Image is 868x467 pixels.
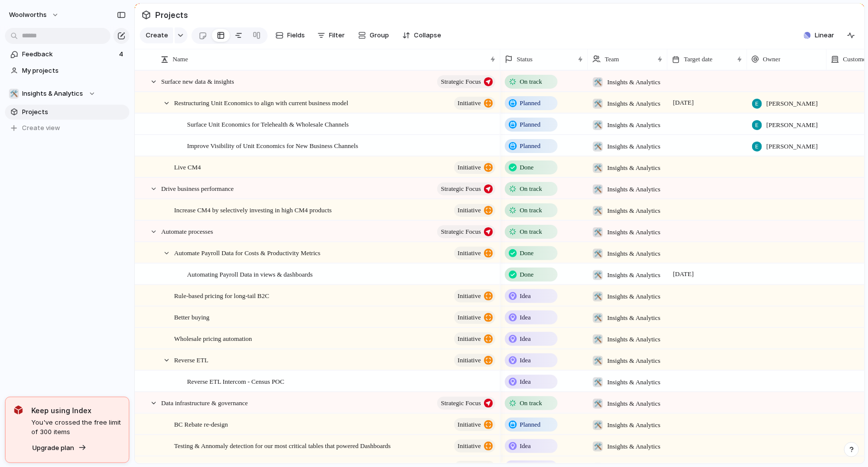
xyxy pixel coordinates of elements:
span: Linear [815,30,834,40]
span: Insights & Analytics [607,442,661,452]
span: BC Rebate re-design [174,418,228,430]
span: Name [173,54,188,64]
div: 🛠️ [593,163,603,173]
span: Surface new data & insights [161,75,234,87]
button: Strategic Focus [437,182,495,195]
button: Strategic Focus [437,75,495,88]
span: initiative [458,289,481,303]
div: 🛠️ [593,227,603,237]
a: Feedback4 [5,47,129,62]
span: Planned [520,141,541,151]
div: 🛠️ [593,270,603,280]
span: You've crossed the free limit of 300 items [31,418,121,437]
a: Projects [5,105,129,120]
span: Insights & Analytics [607,399,661,409]
span: Team [605,54,619,64]
span: Increase CM4 by selectively investing in high CM4 products [174,204,332,215]
button: initiative [454,418,495,431]
div: 🛠️ [593,356,603,366]
div: 🛠️ [593,206,603,216]
span: Done [520,270,534,280]
span: initiative [458,332,481,346]
div: 🛠️ [593,377,603,387]
span: Insights & Analytics [607,227,661,237]
span: Target date [684,54,713,64]
div: 🛠️ [593,334,603,344]
div: 🛠️ [593,292,603,302]
span: On track [520,227,542,237]
button: Collapse [398,27,446,43]
span: initiative [458,160,481,174]
span: Strategic Focus [441,396,481,410]
span: Projects [153,6,190,24]
span: Insights & Analytics [607,377,661,387]
span: Insights & Analytics [607,334,661,344]
span: Idea [520,377,531,387]
span: [DATE] [671,268,696,280]
span: Automate Payroll Data for Costs & Productivity Metrics [174,247,320,258]
span: Insights & Analytics [607,313,661,323]
span: Idea [520,334,531,344]
span: [PERSON_NAME] [767,142,818,152]
span: Idea [520,312,531,322]
div: 🛠️ [593,120,603,130]
span: Surface Unit Economics for Telehealth & Wholesale Channels [187,118,349,130]
span: Fields [288,30,305,40]
button: initiative [454,311,495,324]
span: Create [146,30,168,40]
span: Projects [22,107,126,117]
span: Insights & Analytics [607,356,661,366]
span: initiative [458,353,481,367]
span: Strategic Focus [441,225,481,239]
span: Strategic Focus [441,182,481,196]
span: Done [520,162,534,172]
span: Status [517,54,533,64]
button: Upgrade plan [29,441,90,455]
span: Insights & Analytics [607,292,661,302]
span: initiative [458,418,481,432]
div: 🛠️ [593,420,603,430]
span: Reverse ETL [174,354,208,365]
span: Group [370,30,389,40]
span: Owner [763,54,780,64]
span: [PERSON_NAME] [767,120,818,130]
span: Wholesale pricing automation [174,332,252,344]
span: Insights & Analytics [607,206,661,216]
span: initiative [458,311,481,324]
button: Linear [800,28,838,43]
span: initiative [458,246,481,260]
span: Rule-based pricing for long-tail B2C [174,290,269,301]
span: Data infrastructure & governance [161,397,248,408]
span: Upgrade plan [32,443,74,453]
button: initiative [454,161,495,174]
span: Insights & Analytics [607,249,661,259]
span: 4 [119,49,125,59]
button: Group [353,27,394,43]
span: Better buying [174,311,209,322]
span: Planned [520,120,541,130]
span: Improve Visibility of Unit Economics for New Business Channels [187,140,358,151]
span: Idea [520,355,531,365]
button: Create view [5,121,129,136]
span: Automating Payroll Data in views & dashboards [187,268,313,280]
span: Strategic Focus [441,75,481,89]
span: On track [520,184,542,194]
div: 🛠️ [593,77,603,87]
div: 🛠️ [593,442,603,452]
span: Idea [520,291,531,301]
div: 🛠️ [593,249,603,259]
button: initiative [454,290,495,303]
button: initiative [454,440,495,453]
button: initiative [454,354,495,367]
span: My projects [22,66,126,76]
span: woolworths [9,10,47,20]
span: On track [520,398,542,408]
div: 🛠️ [593,313,603,323]
a: My projects [5,63,129,78]
span: Insights & Analytics [22,89,84,99]
button: initiative [454,97,495,110]
div: 🛠️ [9,89,19,99]
span: Feedback [22,49,116,59]
span: Insights & Analytics [607,99,661,109]
span: Testing & Annomaly detection for our most critical tables that powered Dashboards [174,440,391,451]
